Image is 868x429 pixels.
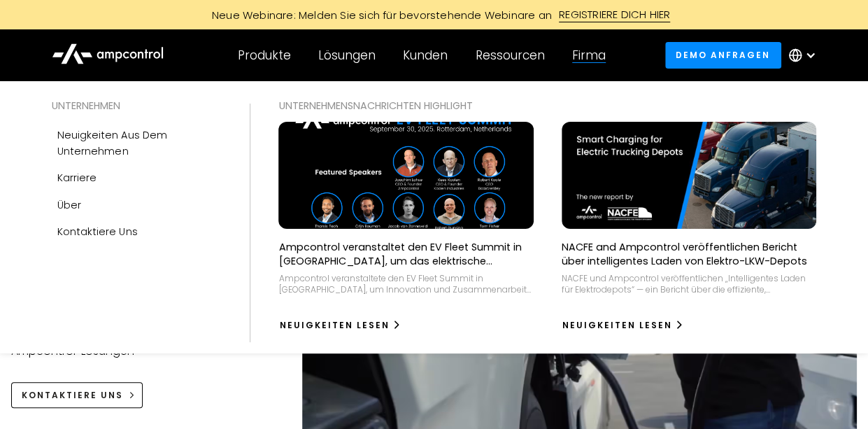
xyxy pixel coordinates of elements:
a: Demo anfragen [665,42,781,68]
div: Produkte [238,48,291,63]
a: Neuigkeiten aus dem Unternehmen [52,122,222,164]
p: NACFE and Ampcontrol veröffentlichen Bericht über intelligentes Laden von Elektro-LKW-Depots [562,240,816,268]
div: Ampcontrol veranstaltete den EV Fleet Summit in [GEOGRAPHIC_DATA], um Innovation und Zusammenarbe... [278,273,533,295]
a: Über [52,192,222,218]
p: Ampcontrol veranstaltet den EV Fleet Summit in [GEOGRAPHIC_DATA], um das elektrische Flottenmanag... [278,240,533,268]
div: Lösungen [318,48,376,63]
div: Über [57,197,81,213]
div: REGISTRIERE DICH HIER [559,7,670,22]
div: Firma [572,48,606,63]
a: Neue Webinare: Melden Sie sich für bevorstehende Webinare anREGISTRIERE DICH HIER [120,7,749,22]
a: Neuigkeiten lesen [278,314,401,337]
div: NACFE und Ampcontrol veröffentlichen „Intelligentes Laden für Elektrodepots“ — ein Bericht über d... [562,273,816,295]
a: Karriere [52,164,222,191]
div: Neuigkeiten lesen [562,319,672,332]
div: Ressourcen [475,48,544,63]
a: Neuigkeiten lesen [562,314,685,337]
div: Kunden [403,48,448,63]
div: UNTERNEHMENSNACHRICHTEN Highlight [278,98,816,113]
div: Kontaktiere uns [57,224,137,239]
div: Neue Webinare: Melden Sie sich für bevorstehende Webinare an [198,8,559,22]
div: Neuigkeiten aus dem Unternehmen [57,127,216,159]
a: KONTAKTIERE UNS [11,382,143,408]
div: Neuigkeiten lesen [279,319,389,332]
div: Karriere [57,170,97,185]
div: UNTERNEHMEN [52,98,222,113]
div: KONTAKTIERE UNS [22,389,123,402]
a: Kontaktiere uns [52,218,222,245]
